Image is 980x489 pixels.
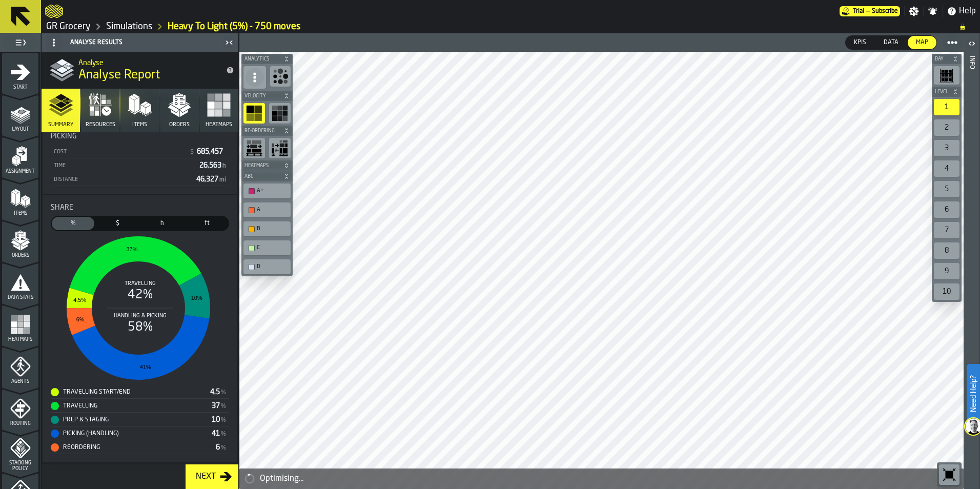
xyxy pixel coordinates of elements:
span: Heatmaps [2,337,38,342]
svg: show triggered reorders heatmap [246,140,262,156]
div: 10 [934,283,959,300]
div: button-toolbar-undefined [241,219,293,238]
span: % [54,219,92,228]
div: Info [968,54,975,486]
svg: Reset zoom and position [941,466,957,483]
span: Help [959,5,976,17]
div: StatList-item-Distance [51,172,229,186]
span: Resources [86,121,115,128]
div: C [257,244,288,251]
div: button-toolbar-undefined [937,462,962,487]
label: button-toggle-Settings [905,6,923,16]
label: button-switch-multi-Distance [185,216,229,231]
span: Agents [2,379,38,384]
span: Summary [48,121,73,128]
div: Reordering [51,443,216,452]
svg: show Visits heatmap [272,105,288,121]
div: A [246,205,289,215]
div: button-toolbar-undefined [932,138,962,158]
div: button-toolbar-undefined [932,281,962,302]
div: thumb [186,217,228,230]
div: Stat Value [212,402,220,410]
div: A+ [257,188,288,194]
button: button- [241,126,293,136]
div: button-toolbar-undefined [932,261,962,281]
span: % [221,431,226,438]
div: thumb [846,36,874,49]
div: 6 [934,201,959,218]
span: % [221,389,226,396]
label: button-toggle-Open [965,35,979,54]
div: 4 [934,160,959,177]
div: button-toolbar-undefined [932,64,962,87]
div: A+ [246,186,289,196]
div: Analyse Results [44,34,222,51]
div: 5 [934,181,959,197]
div: B [246,223,289,234]
div: button-toolbar-undefined [932,117,962,138]
label: button-toggle-Toggle Full Menu [2,35,38,50]
div: Title [51,203,229,212]
div: 2 [934,119,959,136]
span: h [143,219,181,228]
div: button-toolbar-undefined [241,238,293,257]
li: menu Agents [2,347,38,388]
div: Stat Value [212,430,220,438]
div: Travelling [51,402,212,410]
button: button- [241,54,293,64]
div: thumb [141,217,183,230]
label: button-switch-multi-KPIs [845,35,875,50]
span: % [221,444,226,452]
div: button-toolbar-undefined [932,158,962,179]
div: 9 [934,263,959,279]
div: button-toolbar-undefined [268,64,293,91]
div: 7 [934,222,959,238]
a: link-to-/wh/i/e451d98b-95f6-4604-91ff-c80219f9c36d/pricing/ [840,6,900,16]
div: A [257,207,288,213]
div: Optimising... [260,473,959,485]
label: button-toggle-Notifications [924,6,942,16]
button: button-Next [186,464,238,489]
div: thumb [52,217,94,230]
div: Prep & Staging [51,416,212,424]
span: Bay [933,56,950,62]
label: button-switch-multi-Time [140,216,185,231]
div: Time [53,162,195,169]
span: h [222,163,226,169]
li: menu Routing [2,389,38,430]
span: Re-Ordering [242,128,281,134]
header: Info [964,33,979,489]
span: % [221,417,226,424]
button: button- [241,91,293,101]
span: Items [2,211,38,216]
span: $ [190,149,194,156]
div: StatList-item-Cost [51,145,229,158]
li: menu Data Stats [2,263,38,304]
span: Trial [853,8,864,15]
li: menu Orders [2,221,38,262]
div: D [257,263,288,270]
span: Subscribe [872,8,898,15]
span: ft [188,219,226,228]
div: stat-Picking [43,124,237,194]
div: 3 [934,140,959,156]
div: Title [51,132,229,140]
span: Layout [2,127,38,132]
li: menu Layout [2,95,38,136]
button: button- [241,160,293,171]
div: Stat Value [210,388,220,396]
div: button-toolbar-undefined [267,101,293,126]
div: Travelling Start/End [51,388,210,396]
div: 8 [934,242,959,259]
div: Menu Subscription [840,6,900,16]
div: thumb [96,217,139,230]
div: StatList-item-Time [51,158,229,172]
span: Heatmaps [206,121,232,128]
div: button-toolbar-undefined [241,200,293,219]
button: button- [241,171,293,181]
span: — [866,8,870,15]
button: button- [932,87,962,97]
span: Level [933,89,950,95]
div: button-toolbar-undefined [241,181,293,200]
